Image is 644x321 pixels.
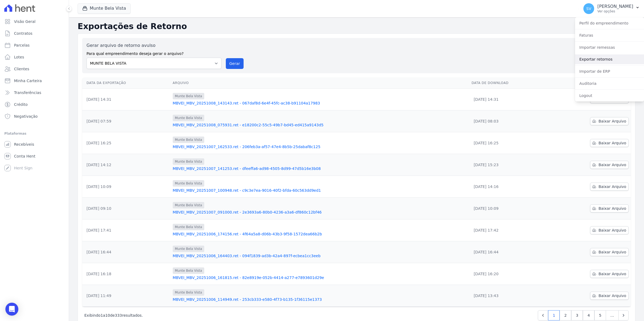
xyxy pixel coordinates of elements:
a: Baixar Arquivo [590,226,629,234]
a: MBVEI_MBV_20251006_164403.ret - 094f1839-ad3b-42a4-897f-ecbea1cc3eeb [173,253,467,259]
span: Munte Bela Vista [173,93,204,99]
a: Next [618,310,629,320]
span: Baixar Arquivo [598,228,626,233]
a: Baixar Arquivo [590,139,629,147]
span: Baixar Arquivo [598,184,626,189]
h2: Exportações de Retorno [78,22,635,31]
td: [DATE] 16:44 [82,241,171,263]
td: [DATE] 17:41 [82,219,171,241]
span: Munte Bela Vista [173,137,204,143]
p: Exibindo a de resultados. [84,313,143,318]
label: Gerar arquivo de retorno avulso [86,42,221,49]
a: Baixar Arquivo [590,117,629,125]
p: [PERSON_NAME] [597,4,633,9]
a: Visão Geral [2,16,67,27]
td: [DATE] 15:23 [469,154,549,176]
span: Visão Geral [14,19,36,24]
span: Conta Hent [14,153,35,159]
td: [DATE] 16:25 [82,132,171,154]
td: [DATE] 08:03 [469,110,549,132]
td: [DATE] 10:09 [469,198,549,219]
a: 5 [594,310,606,320]
span: Contratos [14,31,32,36]
span: Recebíveis [14,142,34,147]
td: [DATE] 14:31 [469,89,549,110]
td: [DATE] 13:43 [469,285,549,307]
a: MBVEI_MBV_20251007_141253.ret - dfeeffa6-ad98-4505-8d99-47d5b16e3b08 [173,166,467,171]
a: MBVEI_MBV_20251006_161815.ret - 82e8919e-052b-4414-a277-e7893601d29e [173,275,467,280]
div: Plataformas [4,130,64,137]
a: MBVEI_MBV_20251006_114949.ret - 253cb333-e580-4f73-b135-1f36115e1373 [173,297,467,302]
span: 10 [105,313,110,317]
span: Baixar Arquivo [598,293,626,298]
a: Contratos [2,28,67,39]
span: Munte Bela Vista [173,202,204,208]
th: Data de Download [469,78,549,89]
a: Parcelas [2,40,67,51]
a: Minha Carteira [2,75,67,86]
span: Munte Bela Vista [173,180,204,187]
span: Parcelas [14,43,30,48]
span: Baixar Arquivo [598,162,626,168]
span: Baixar Arquivo [598,206,626,211]
span: Crédito [14,102,28,107]
a: Baixar Arquivo [590,292,629,300]
a: Auditoria [575,79,644,88]
span: Munte Bela Vista [173,289,204,296]
span: Baixar Arquivo [598,118,626,124]
a: 2 [560,310,571,320]
span: Lotes [14,54,24,60]
a: Crédito [2,99,67,110]
span: Munte Bela Vista [173,115,204,121]
p: Ver opções [597,9,633,13]
span: Munte Bela Vista [173,158,204,165]
span: Minha Carteira [14,78,42,83]
span: Baixar Arquivo [598,140,626,146]
a: Previous [538,310,548,320]
span: Transferências [14,90,41,95]
a: MBVEI_MBV_20251008_143143.ret - 067daf8d-6e4f-45fc-ac38-b91104a17983 [173,100,467,106]
div: Open Intercom Messenger [5,303,18,316]
span: Baixar Arquivo [598,271,626,277]
a: Baixar Arquivo [590,183,629,191]
a: Recebíveis [2,139,67,150]
a: Transferências [2,87,67,98]
td: [DATE] 09:10 [82,198,171,219]
span: 333 [115,313,122,317]
a: MBVEI_MBV_20251007_100948.ret - c9c3e7ea-9016-40f2-bfda-60c563dd9ed1 [173,188,467,193]
td: [DATE] 07:59 [82,110,171,132]
td: [DATE] 10:09 [82,176,171,198]
a: Importar remessas [575,43,644,52]
td: [DATE] 16:25 [469,132,549,154]
td: [DATE] 17:42 [469,219,549,241]
th: Arquivo [171,78,469,89]
a: Negativação [2,111,67,122]
span: Munte Bela Vista [173,246,204,252]
button: Gerar [226,58,244,69]
th: Data da Exportação [82,78,171,89]
span: Negativação [14,114,38,119]
a: 4 [583,310,594,320]
a: Exportar retornos [575,54,644,64]
a: Lotes [2,52,67,62]
span: SV [586,7,591,11]
span: Baixar Arquivo [598,249,626,255]
a: 1 [548,310,560,320]
td: [DATE] 14:12 [82,154,171,176]
td: [DATE] 16:20 [469,263,549,285]
span: Munte Bela Vista [173,224,204,230]
span: Munte Bela Vista [173,267,204,274]
a: 3 [571,310,583,320]
a: MBVEI_MBV_20251006_174156.ret - 4f64a5a8-d06b-43b3-9f58-1572dea66b2b [173,231,467,237]
td: [DATE] 14:31 [82,89,171,110]
a: Baixar Arquivo [590,270,629,278]
a: Baixar Arquivo [590,248,629,256]
span: … [606,310,619,320]
td: [DATE] 16:18 [82,263,171,285]
span: Clientes [14,66,29,72]
a: Conta Hent [2,151,67,162]
a: MBVEI_MBV_20251008_075931.ret - e18200c2-55c5-49b7-bd45-ed415a9143d5 [173,122,467,128]
a: Importar de ERP [575,67,644,76]
a: Baixar Arquivo [590,161,629,169]
a: Logout [575,91,644,100]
